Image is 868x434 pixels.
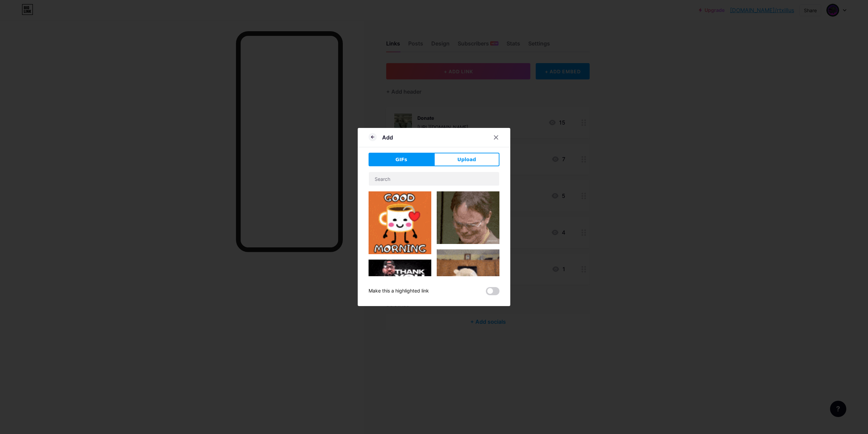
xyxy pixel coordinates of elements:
[437,191,499,244] img: Gihpy
[369,260,431,307] img: Gihpy
[369,191,431,254] img: Gihpy
[437,249,499,330] img: Gihpy
[369,172,499,186] input: Search
[382,133,393,141] div: Add
[434,153,499,166] button: Upload
[369,153,434,166] button: GIFs
[457,156,476,163] span: Upload
[369,287,429,295] div: Make this a highlighted link
[395,156,407,163] span: GIFs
